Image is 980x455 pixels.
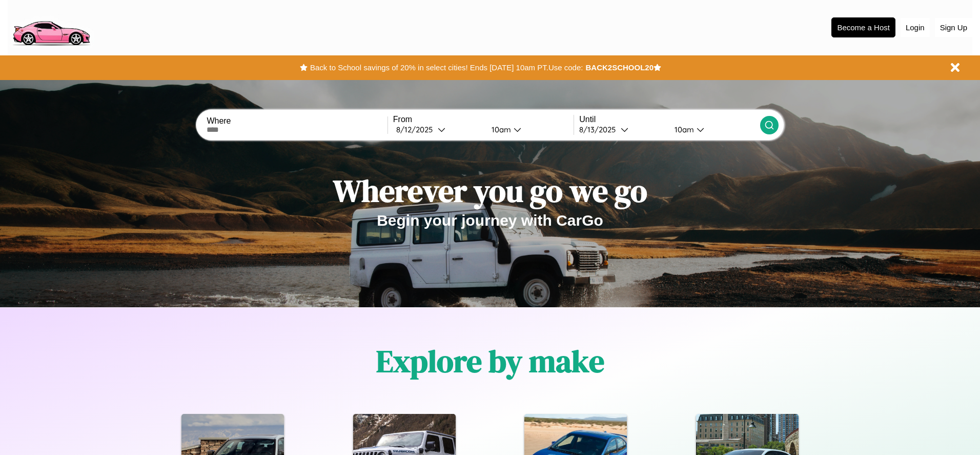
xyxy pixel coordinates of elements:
button: 10am [483,124,574,135]
b: BACK2SCHOOL20 [585,63,654,72]
img: logo [8,5,94,48]
label: Where [207,116,387,126]
button: 10am [666,124,760,135]
label: Until [579,115,760,124]
button: Become a Host [831,17,895,37]
label: From [393,115,574,124]
div: 10am [486,125,514,134]
button: Login [901,18,930,37]
button: Sign Up [935,18,972,37]
button: 8/12/2025 [393,124,483,135]
button: Back to School savings of 20% in select cities! Ends [DATE] 10am PT.Use code: [308,61,585,75]
div: 8 / 12 / 2025 [396,125,438,134]
h1: Explore by make [376,340,604,382]
div: 10am [669,125,697,134]
div: 8 / 13 / 2025 [579,125,621,134]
